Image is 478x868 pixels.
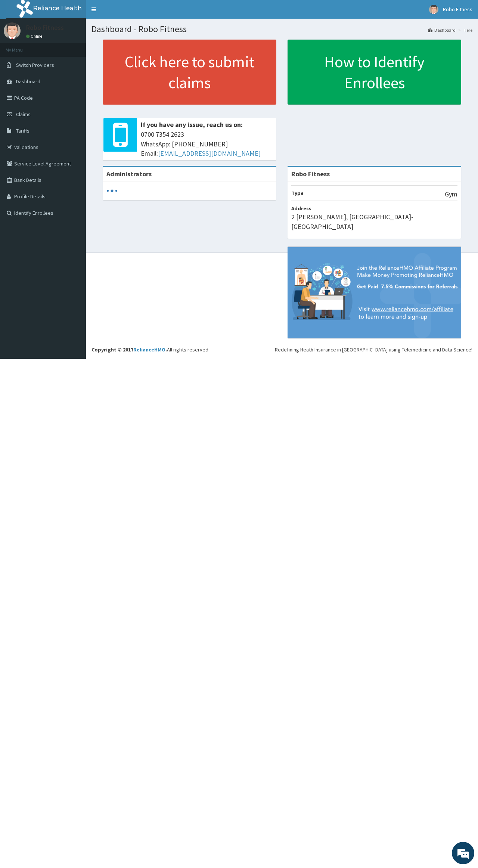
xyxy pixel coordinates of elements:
[26,34,44,39] a: Online
[91,346,167,353] strong: Copyright © 2017 .
[141,130,273,158] span: 0700 7354 2623 WhatsApp: [PHONE_NUMBER] Email:
[291,205,311,212] b: Address
[429,5,438,14] img: User Image
[445,189,457,199] p: Gym
[141,120,243,129] b: If you have any issue, reach us on:
[16,78,40,85] span: Dashboard
[291,190,304,196] b: Type
[428,27,456,33] a: Dashboard
[16,111,31,118] span: Claims
[16,127,30,134] span: Tariffs
[26,24,64,31] p: Robo Fitness
[443,6,472,13] span: Robo Fitness
[103,40,276,105] a: Click here to submit claims
[106,170,152,178] b: Administrators
[4,22,21,39] img: User Image
[106,185,118,196] svg: audio-loading
[291,170,330,178] strong: Robo Fitness
[158,149,261,158] a: [EMAIL_ADDRESS][DOMAIN_NAME]
[91,24,472,34] h1: Dashboard - Robo Fitness
[288,247,461,338] img: provider-team-banner.png
[86,252,478,359] footer: All rights reserved.
[16,62,54,68] span: Switch Providers
[288,40,461,105] a: How to Identify Enrollees
[275,346,472,353] div: Redefining Heath Insurance in [GEOGRAPHIC_DATA] using Telemedicine and Data Science!
[133,346,165,353] a: RelianceHMO
[291,212,457,231] p: 2 [PERSON_NAME], [GEOGRAPHIC_DATA]- [GEOGRAPHIC_DATA]
[456,27,472,33] li: Here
